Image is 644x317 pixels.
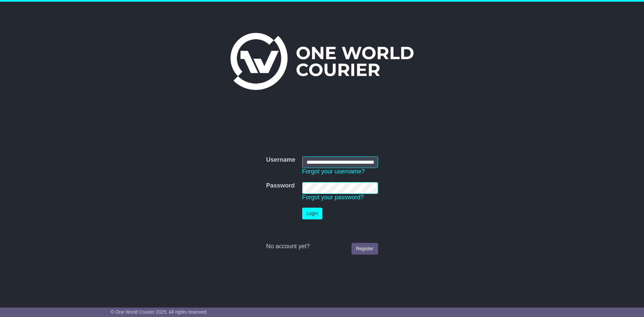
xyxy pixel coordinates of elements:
a: Register [352,243,378,255]
div: No account yet? [266,243,378,250]
a: Forgot your password? [302,194,364,201]
a: Forgot your username? [302,168,365,175]
label: Username [266,156,295,164]
label: Password [266,182,294,190]
button: Login [302,208,322,219]
img: One World [230,33,414,90]
span: © One World Courier 2025. All rights reserved. [111,309,208,315]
